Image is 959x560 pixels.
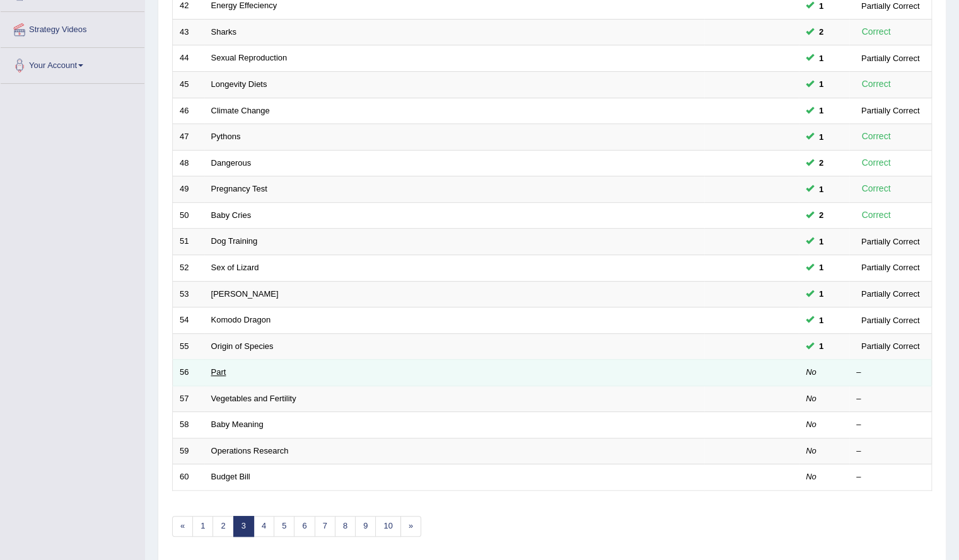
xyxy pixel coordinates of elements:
a: Baby Meaning [211,420,264,429]
a: « [172,516,193,537]
span: You can still take this question [814,314,828,327]
div: Correct [856,181,896,196]
a: [PERSON_NAME] [211,289,279,299]
td: 55 [173,333,204,360]
td: 60 [173,464,204,491]
td: 59 [173,438,204,464]
a: 5 [274,516,294,537]
span: You can still take this question [814,287,828,300]
div: Correct [856,77,896,91]
a: Sexual Reproduction [211,53,288,62]
td: 51 [173,229,204,255]
td: 49 [173,176,204,203]
em: No [806,420,817,429]
a: 3 [233,516,254,537]
a: Pregnancy Test [211,184,267,193]
a: Dangerous [211,158,252,168]
a: Your Account [1,48,144,79]
div: – [856,367,924,379]
div: Correct [856,208,896,222]
div: – [856,471,924,483]
span: You can still take this question [814,156,828,169]
a: 6 [294,516,315,537]
a: Sex of Lizard [211,263,259,272]
td: 53 [173,281,204,307]
div: Partially Correct [856,314,924,327]
td: 56 [173,360,204,386]
span: You can still take this question [814,235,828,248]
a: Komodo Dragon [211,315,271,324]
div: Partially Correct [856,52,924,65]
a: 4 [253,516,274,537]
a: Vegetables and Fertility [211,394,296,403]
div: Correct [856,129,896,144]
a: Dog Training [211,236,258,246]
td: 44 [173,45,204,72]
span: You can still take this question [814,261,828,274]
td: 54 [173,307,204,334]
a: 1 [192,516,213,537]
div: – [856,419,924,431]
td: 52 [173,254,204,281]
span: You can still take this question [814,77,828,91]
td: 50 [173,202,204,229]
div: Partially Correct [856,261,924,274]
a: 10 [375,516,400,537]
span: You can still take this question [814,25,828,38]
a: Strategy Videos [1,12,144,43]
td: 57 [173,386,204,412]
a: 2 [212,516,233,537]
em: No [806,472,817,481]
td: 47 [173,124,204,151]
a: 8 [335,516,356,537]
em: No [806,394,817,403]
span: You can still take this question [814,104,828,117]
div: Partially Correct [856,287,924,300]
a: Baby Cries [211,210,252,220]
a: Origin of Species [211,341,274,351]
a: Energy Effeciency [211,1,277,10]
a: 7 [315,516,335,537]
div: – [856,445,924,457]
a: Operations Research [211,446,289,455]
span: You can still take this question [814,209,828,222]
div: – [856,393,924,405]
div: Partially Correct [856,340,924,353]
a: Part [211,367,226,377]
td: 43 [173,19,204,45]
div: Correct [856,25,896,39]
em: No [806,367,817,377]
td: 46 [173,98,204,124]
a: Budget Bill [211,472,250,481]
td: 58 [173,412,204,438]
a: » [400,516,421,537]
span: You can still take this question [814,52,828,65]
a: Climate Change [211,106,270,115]
a: Longevity Diets [211,79,267,89]
div: Partially Correct [856,104,924,117]
span: You can still take this question [814,183,828,196]
div: Partially Correct [856,235,924,248]
em: No [806,446,817,455]
div: Correct [856,156,896,170]
td: 48 [173,150,204,176]
span: You can still take this question [814,130,828,144]
a: Sharks [211,27,236,37]
a: 9 [355,516,376,537]
span: You can still take this question [814,340,828,353]
td: 45 [173,72,204,98]
a: Pythons [211,132,241,141]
